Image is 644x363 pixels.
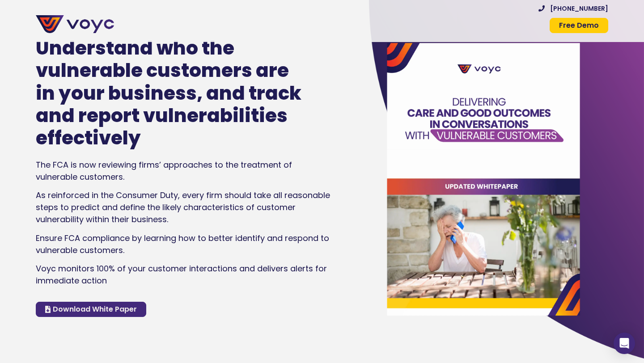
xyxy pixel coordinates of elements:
img: Vulnerable Customers Whitepaper [371,21,596,338]
p: The FCA is now reviewing firms’ approaches to the treatment of vulnerable customers. [36,159,332,183]
a: [PHONE_NUMBER] [538,5,608,12]
span: [PHONE_NUMBER] [550,5,608,12]
a: Privacy Policy [157,249,194,257]
a: Download White Paper [36,302,146,317]
div: Open Intercom Messenger [614,333,635,354]
p: As reinforced in the Consumer Duty, every firm should take all reasonable steps to predict and de... [36,189,332,225]
p: Voyc monitors 100% of your customer interactions and delivers alerts for immediate action [36,262,332,287]
span: Free Demo [559,22,599,29]
span: Download White Paper [53,306,137,313]
img: voyc-full-logo [36,15,114,33]
h1: Understand who the vulnerable customers are in your business, and track and report vulnerabilitie... [36,37,305,150]
a: Free Demo [550,18,608,33]
p: Ensure FCA compliance by learning how to better identify and respond to vulnerable customers. [36,232,332,256]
